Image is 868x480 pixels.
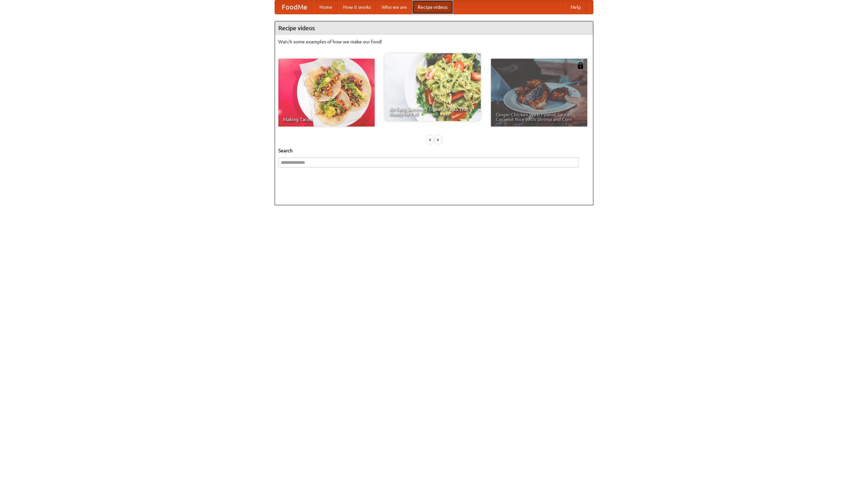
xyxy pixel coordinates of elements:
a: Help [565,0,586,14]
a: An Easy, Summery Tomato Pasta That's Ready for Fall [384,53,481,121]
span: An Easy, Summery Tomato Pasta That's Ready for Fall [389,107,476,116]
a: Home [314,0,338,14]
div: « [427,135,433,144]
a: Making Tacos [278,59,375,127]
p: Watch some examples of how we make our food! [278,38,590,45]
a: FoodMe [275,0,314,14]
a: Recipe videos [412,0,453,14]
h4: Recipe videos [275,21,593,35]
h5: Search [278,147,590,154]
span: Making Tacos [283,117,370,122]
img: 483408.png [577,62,584,69]
a: How it works [338,0,376,14]
div: » [435,135,441,144]
a: Who we are [376,0,412,14]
